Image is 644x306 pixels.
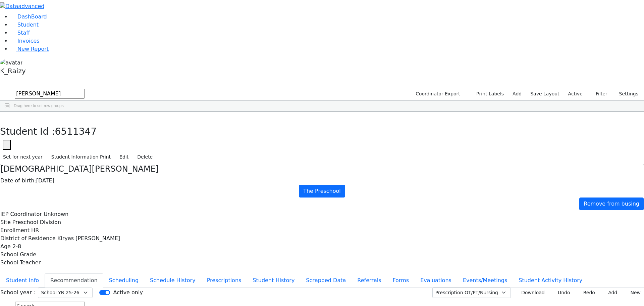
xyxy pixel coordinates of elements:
label: Active only [113,289,143,297]
button: Add [601,288,620,298]
input: Search [15,89,85,99]
span: DashBoard [17,13,47,20]
button: Settings [610,89,641,99]
button: Referrals [352,273,387,288]
a: Invoices [11,38,40,44]
button: Prescriptions [201,273,247,288]
button: Print Labels [469,89,507,99]
span: HR [31,227,39,233]
label: Date of birth: [0,177,36,185]
button: Schedule History [144,273,201,288]
a: Add [509,89,525,99]
label: Active [565,89,586,99]
label: School Grade [0,251,36,259]
button: Save Layout [527,89,562,99]
label: District of Residence [0,234,56,243]
a: Student [11,21,39,28]
button: Events/Meetings [457,273,513,288]
button: Undo [550,288,573,298]
h4: [DEMOGRAPHIC_DATA][PERSON_NAME] [0,164,644,174]
button: Scrapped Data [300,273,352,288]
label: IEP Coordinator [0,210,42,218]
button: Student info [0,273,45,288]
button: Download [514,288,548,298]
button: Filter [587,89,610,99]
button: Coordinator Export [411,89,463,99]
button: Recommendation [45,273,103,288]
button: Edit [116,152,131,162]
span: Student [17,21,39,28]
span: 6511347 [55,126,97,137]
div: [DATE] [0,177,644,185]
span: Remove from busing [584,201,639,207]
button: Student Information Print [48,152,114,162]
span: 2-8 [12,243,21,250]
a: Staff [11,30,30,36]
button: Student History [247,273,300,288]
button: Forms [387,273,415,288]
button: Student Activity History [513,273,588,288]
span: Unknown [44,211,68,217]
button: Evaluations [415,273,457,288]
label: Enrollment [0,226,30,234]
span: Staff [17,30,30,36]
span: Invoices [17,38,40,44]
button: Scheduling [103,273,144,288]
a: DashBoard [11,13,47,20]
label: School Teacher [0,259,41,267]
span: Preschool Division [12,219,61,225]
button: Delete [134,152,156,162]
span: Kiryas [PERSON_NAME] [57,235,120,242]
a: Remove from busing [579,198,644,210]
label: Age [0,243,11,251]
label: Site [0,218,11,226]
button: New [623,288,644,298]
a: The Preschool [299,185,345,198]
a: New Report [11,46,49,52]
button: Redo [576,288,598,298]
span: New Report [17,46,49,52]
span: Drag here to set row groups [14,103,64,108]
label: School year : [0,289,35,297]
